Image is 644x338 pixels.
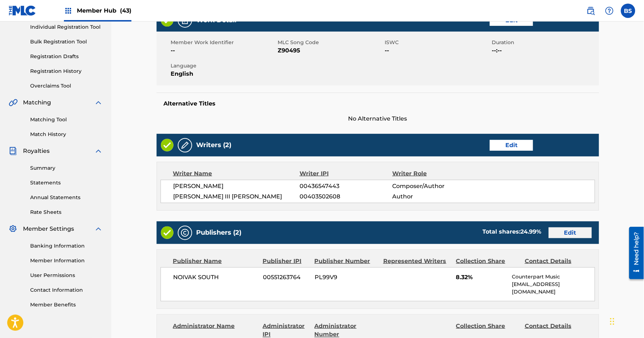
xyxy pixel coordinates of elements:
[94,225,103,233] img: expand
[23,98,51,107] span: Matching
[30,286,103,294] a: Contact Information
[608,304,644,338] iframe: Chat Widget
[173,273,258,282] span: NOIVAK SOUTH
[525,257,588,266] div: Contact Details
[173,169,300,178] div: Writer Name
[94,98,103,107] img: expand
[315,273,378,282] span: PL99V9
[161,226,173,239] img: Valid
[30,272,103,279] a: User Permissions
[483,227,542,236] div: Total shares:
[383,257,451,266] div: Represented Writers
[584,4,598,18] a: Public Search
[512,273,594,281] p: Counterpart Music
[181,229,189,237] img: Publishers
[173,182,300,191] span: [PERSON_NAME]
[492,46,597,55] span: --:--
[30,257,103,264] a: Member Information
[300,169,393,178] div: Writer IPI
[30,208,103,216] a: Rate Sheets
[492,39,597,46] span: Duration
[385,39,490,46] span: ISWC
[9,5,36,16] img: MLC Logo
[9,147,17,155] img: Royalties
[77,6,131,15] span: Member Hub
[300,182,392,191] span: 00436547443
[30,194,103,201] a: Annual Statements
[171,62,276,70] span: Language
[173,192,300,201] span: [PERSON_NAME] III [PERSON_NAME]
[9,225,17,233] img: Member Settings
[9,98,18,107] img: Matching
[94,147,103,155] img: expand
[164,100,592,107] h5: Alternative Titles
[392,182,477,191] span: Composer/Author
[30,23,103,31] a: Individual Registration Tool
[30,301,103,309] a: Member Benefits
[23,225,74,233] span: Member Settings
[393,169,477,178] div: Writer Role
[23,147,50,155] span: Royalties
[490,140,533,151] a: Edit
[196,141,232,149] h5: Writers (2)
[120,7,131,14] span: (43)
[624,224,644,282] iframe: Resource Center
[521,228,542,235] span: 24.99 %
[173,257,258,266] div: Publisher Name
[171,39,276,46] span: Member Work Identifier
[456,273,507,282] span: 8.32%
[181,141,189,150] img: Writers
[263,257,309,266] div: Publisher IPI
[196,229,242,237] h5: Publishers (2)
[157,114,599,123] span: No Alternative Titles
[171,46,276,55] span: --
[30,131,103,138] a: Match History
[621,4,635,18] div: User Menu
[30,38,103,46] a: Bulk Registration Tool
[64,6,73,15] img: Top Rightsholders
[587,6,595,15] img: search
[30,242,103,250] a: Banking Information
[512,281,594,296] p: [EMAIL_ADDRESS][DOMAIN_NAME]
[278,46,383,55] span: Z90495
[30,53,103,60] a: Registration Drafts
[456,257,519,266] div: Collection Share
[385,46,490,55] span: --
[263,273,309,282] span: 00551263764
[392,192,477,201] span: Author
[315,257,378,266] div: Publisher Number
[30,116,103,123] a: Matching Tool
[30,164,103,172] a: Summary
[300,192,392,201] span: 00403502608
[30,82,103,90] a: Overclaims Tool
[171,70,276,78] span: English
[602,4,617,18] div: Help
[30,179,103,187] a: Statements
[278,39,383,46] span: MLC Song Code
[610,311,615,332] div: Drag
[605,6,614,15] img: help
[30,67,103,75] a: Registration History
[549,227,592,238] a: Edit
[161,139,173,151] img: Valid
